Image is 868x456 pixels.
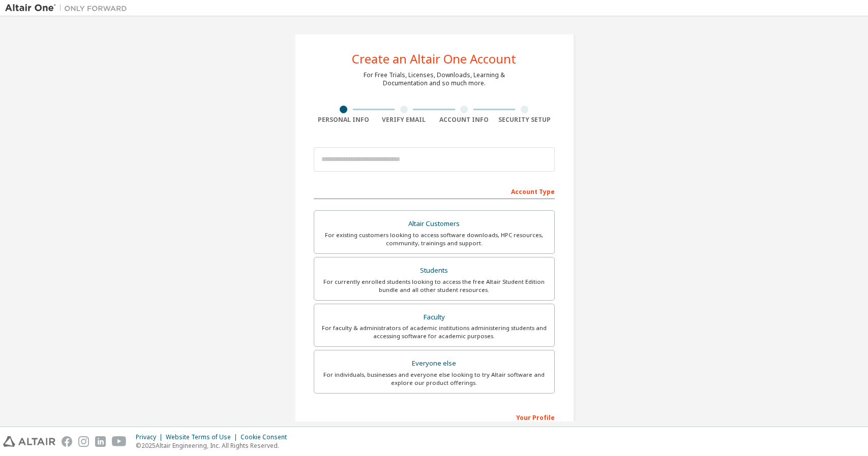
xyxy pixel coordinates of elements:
[136,433,166,441] div: Privacy
[364,71,505,87] div: For Free Trials, Licenses, Downloads, Learning & Documentation and so much more.
[320,371,548,387] div: For individuals, businesses and everyone else looking to try Altair software and explore our prod...
[95,436,106,447] img: linkedin.svg
[320,278,548,294] div: For currently enrolled students looking to access the free Altair Student Edition bundle and all ...
[3,436,55,447] img: altair_logo.svg
[320,231,548,247] div: For existing customers looking to access software downloads, HPC resources, community, trainings ...
[320,310,548,324] div: Faculty
[320,217,548,231] div: Altair Customers
[320,324,548,340] div: For faculty & administrators of academic institutions administering students and accessing softwa...
[241,433,293,441] div: Cookie Consent
[112,436,127,447] img: youtube.svg
[314,409,555,425] div: Your Profile
[320,356,548,371] div: Everyone else
[166,433,241,441] div: Website Terms of Use
[78,436,89,447] img: instagram.svg
[352,53,516,65] div: Create an Altair One Account
[434,116,495,124] div: Account Info
[494,116,555,124] div: Security Setup
[320,264,548,278] div: Students
[374,116,434,124] div: Verify Email
[62,436,72,447] img: facebook.svg
[314,116,374,124] div: Personal Info
[314,183,555,199] div: Account Type
[5,3,132,13] img: Altair One
[136,441,293,450] p: © 2025 Altair Engineering, Inc. All Rights Reserved.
